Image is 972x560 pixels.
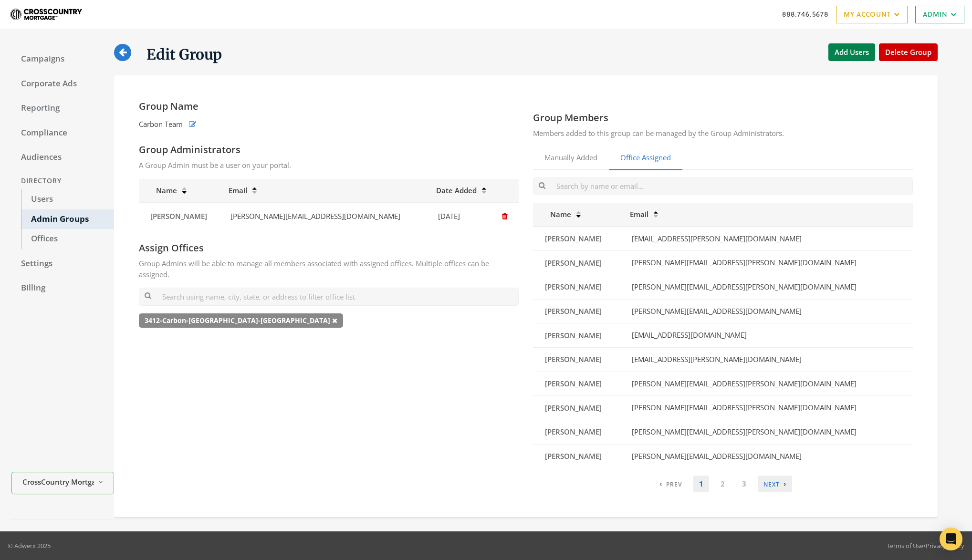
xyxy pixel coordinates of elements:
[624,275,913,299] td: [PERSON_NAME][EMAIL_ADDRESS][PERSON_NAME][DOMAIN_NAME]
[736,476,752,492] a: 3
[500,208,510,224] button: Remove Administrator
[693,476,709,492] a: 1
[828,43,875,61] button: Add Users
[624,420,913,444] td: [PERSON_NAME][EMAIL_ADDRESS][PERSON_NAME][DOMAIN_NAME]
[539,209,571,219] span: Name
[544,233,602,245] a: [PERSON_NAME]
[879,43,938,61] button: Delete Group
[887,541,923,550] a: Terms of Use
[544,450,602,462] a: [PERSON_NAME]
[545,403,602,413] span: [PERSON_NAME]
[21,189,114,209] a: Users
[223,202,430,230] td: [PERSON_NAME][EMAIL_ADDRESS][DOMAIN_NAME]
[654,476,792,492] nav: pagination
[139,288,519,305] input: Search using name, city, state, or address to filter office list
[630,209,648,219] span: Email
[150,211,207,221] span: [PERSON_NAME]
[545,379,602,388] span: [PERSON_NAME]
[533,112,913,124] h4: Group Members
[784,479,786,488] span: ›
[624,444,913,468] td: [PERSON_NAME][EMAIL_ADDRESS][DOMAIN_NAME]
[139,160,519,171] p: A Group Admin must be a user on your portal.
[624,299,913,323] td: [PERSON_NAME][EMAIL_ADDRESS][DOMAIN_NAME]
[624,251,913,275] td: [PERSON_NAME][EMAIL_ADDRESS][PERSON_NAME][DOMAIN_NAME]
[11,74,114,94] a: Corporate Ads
[139,242,519,254] h4: Assign Offices
[544,378,602,390] a: [PERSON_NAME]
[544,257,602,269] a: [PERSON_NAME]
[139,119,183,130] span: Carbon Team
[21,209,114,229] a: Admin Groups
[139,144,519,156] h4: Group Administrators
[544,305,602,317] a: [PERSON_NAME]
[624,347,913,372] td: [EMAIL_ADDRESS][PERSON_NAME][DOMAIN_NAME]
[21,229,114,249] a: Offices
[545,234,602,243] span: [PERSON_NAME]
[11,278,114,298] a: Billing
[533,128,913,139] p: Members added to this group can be managed by the Group Administrators.
[11,472,114,494] button: CrossCountry Mortgage
[915,6,964,23] a: Admin
[22,477,94,487] span: CrossCountry Mortgage
[544,402,602,414] a: [PERSON_NAME]
[545,282,602,291] span: [PERSON_NAME]
[11,172,114,190] div: Directory
[146,45,222,64] h1: Edit Group
[545,354,602,364] span: [PERSON_NAME]
[139,313,343,328] span: 3412-Carbon-[GEOGRAPHIC_DATA]-[GEOGRAPHIC_DATA]
[545,258,602,268] span: [PERSON_NAME]
[544,281,602,293] a: [PERSON_NAME]
[11,49,114,69] a: Campaigns
[533,146,609,170] a: Manually Added
[887,541,964,550] div: •
[139,258,519,280] p: Group Admins will be able to manage all members associated with assigned offices. Multiple office...
[8,541,51,550] p: © Adwerx 2025
[145,186,177,195] span: Name
[836,6,908,23] a: My Account
[332,317,337,324] i: Remove office
[8,2,85,26] img: Adwerx
[624,323,913,348] td: [EMAIL_ADDRESS][DOMAIN_NAME]
[758,476,792,492] a: Next
[544,330,602,342] a: [PERSON_NAME]
[11,123,114,143] a: Compliance
[139,100,519,113] h4: Group Name
[624,372,913,396] td: [PERSON_NAME][EMAIL_ADDRESS][PERSON_NAME][DOMAIN_NAME]
[544,353,602,365] a: [PERSON_NAME]
[609,146,682,170] a: Office Assigned
[624,396,913,420] td: [PERSON_NAME][EMAIL_ADDRESS][PERSON_NAME][DOMAIN_NAME]
[11,98,114,118] a: Reporting
[229,186,247,195] span: Email
[940,528,962,550] div: Open Intercom Messenger
[624,227,913,251] td: [EMAIL_ADDRESS][PERSON_NAME][DOMAIN_NAME]
[545,451,602,461] span: [PERSON_NAME]
[533,177,913,195] input: Search by name or email...
[436,186,477,195] span: Date Added
[545,331,602,340] span: [PERSON_NAME]
[545,306,602,316] span: [PERSON_NAME]
[11,254,114,274] a: Settings
[715,476,731,492] a: 2
[430,202,494,230] td: [DATE]
[545,427,602,436] span: [PERSON_NAME]
[782,9,828,19] a: 888.746.5678
[544,426,602,438] a: [PERSON_NAME]
[11,147,114,167] a: Audiences
[926,541,964,550] a: Privacy Policy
